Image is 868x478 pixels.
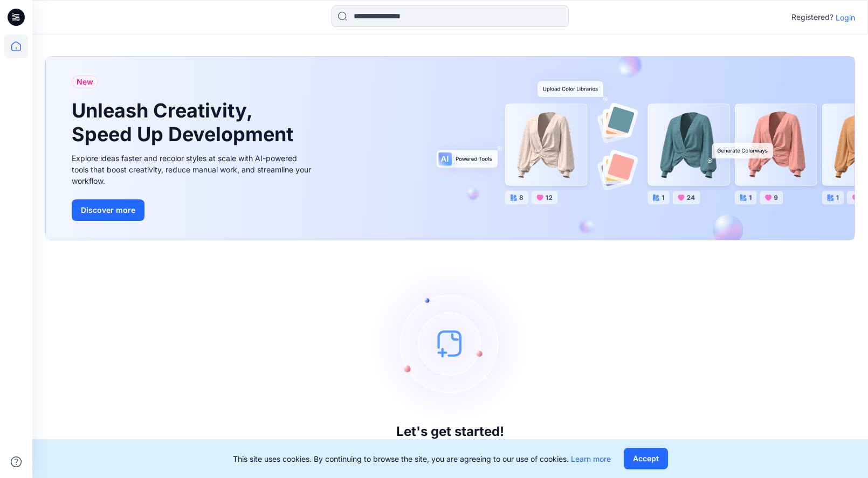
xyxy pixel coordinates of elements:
h3: Let's get started! [396,424,504,439]
a: Discover more [72,199,314,221]
a: Learn more [571,454,611,463]
p: Login [836,12,855,23]
button: Accept [624,448,668,469]
h1: Unleash Creativity, Speed Up Development [72,99,298,146]
p: This site uses cookies. By continuing to browse the site, you are agreeing to our use of cookies. [233,453,611,465]
div: Explore ideas faster and recolor styles at scale with AI-powered tools that boost creativity, red... [72,153,314,186]
button: Discover more [72,199,144,221]
span: New [77,75,93,88]
img: empty-state-image.svg [369,262,531,424]
p: Registered? [791,11,833,24]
